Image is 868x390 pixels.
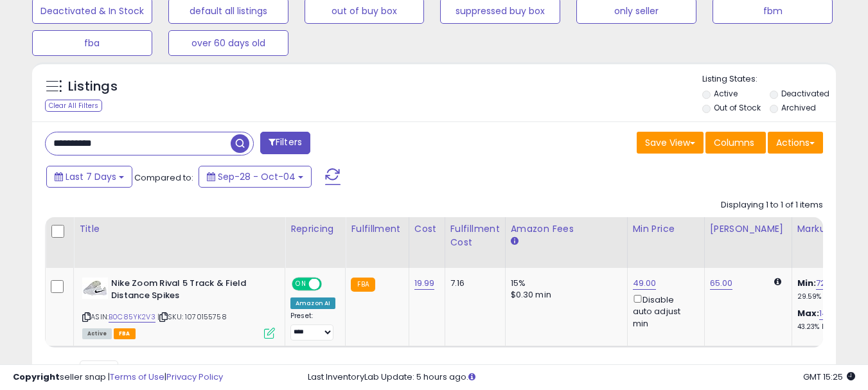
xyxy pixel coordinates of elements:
small: Amazon Fees. [511,236,518,247]
div: Disable auto adjust min [633,292,695,330]
a: 140.57 [819,307,845,320]
span: 2025-10-13 15:25 GMT [803,371,855,383]
span: OFF [320,279,341,290]
strong: Copyright [13,371,60,383]
button: Columns [705,132,766,154]
span: Compared to: [134,172,193,184]
div: Last InventoryLab Update: 5 hours ago. [308,371,855,384]
span: Columns [714,136,754,149]
div: Displaying 1 to 1 of 1 items [721,199,823,211]
span: ON [293,279,309,290]
a: Privacy Policy [166,371,223,383]
p: Listing States: [702,73,836,85]
a: Terms of Use [110,371,164,383]
div: seller snap | | [13,371,223,384]
div: ASIN: [82,278,275,337]
b: Max: [797,307,820,319]
div: Title [79,222,279,236]
button: Last 7 Days [46,166,132,188]
h5: Listings [68,78,118,96]
small: FBA [351,278,375,292]
button: Actions [768,132,823,154]
div: Fulfillment [351,222,403,236]
button: Filters [260,132,310,154]
span: Sep-28 - Oct-04 [218,170,296,183]
div: Preset: [290,312,335,341]
span: All listings currently available for purchase on Amazon [82,328,112,339]
span: | SKU: 1070155758 [157,312,227,322]
label: Out of Stock [714,102,761,113]
a: B0C85YK2V3 [109,312,155,323]
div: Fulfillment Cost [450,222,500,249]
div: Min Price [633,222,699,236]
div: Amazon AI [290,297,335,309]
b: Min: [797,277,817,289]
div: $0.30 min [511,289,617,301]
b: Nike Zoom Rival 5 Track & Field Distance Spikes [111,278,267,305]
div: Clear All Filters [45,100,102,112]
a: 72.54 [816,277,839,290]
a: 65.00 [710,277,733,290]
a: 49.00 [633,277,657,290]
span: Last 7 Days [66,170,116,183]
div: 7.16 [450,278,495,289]
div: [PERSON_NAME] [710,222,786,236]
div: Repricing [290,222,340,236]
button: over 60 days old [168,30,288,56]
div: Cost [414,222,439,236]
img: 31V+7u76HsL._SL40_.jpg [82,278,108,299]
span: FBA [114,328,136,339]
a: 19.99 [414,277,435,290]
button: fba [32,30,152,56]
div: 15% [511,278,617,289]
label: Active [714,88,738,99]
div: Amazon Fees [511,222,622,236]
button: Sep-28 - Oct-04 [199,166,312,188]
label: Archived [781,102,816,113]
label: Deactivated [781,88,829,99]
button: Save View [637,132,704,154]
